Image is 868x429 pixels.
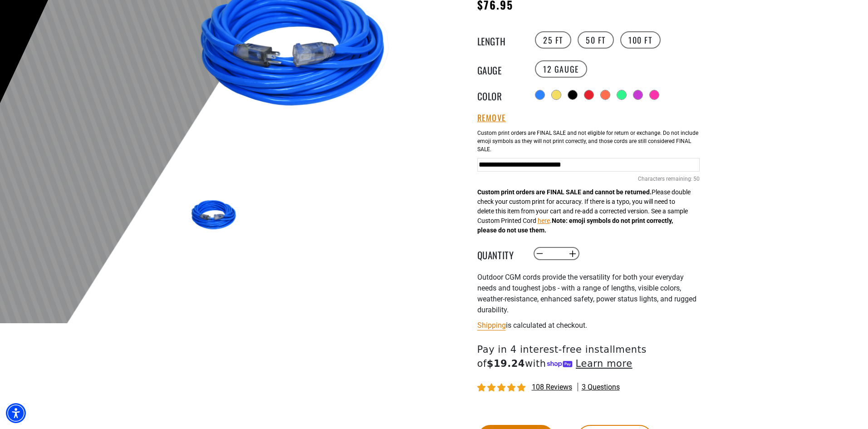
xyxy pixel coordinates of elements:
[578,31,614,49] label: 50 FT
[6,403,26,423] div: Accessibility Menu
[538,216,550,226] button: here
[693,175,700,183] span: 50
[477,34,523,46] legend: Length
[477,113,506,123] button: Remove
[477,63,523,75] legend: Gauge
[477,217,673,234] strong: Note: emoji symbols do not print correctly, please do not use them.
[638,176,692,182] span: Characters remaining:
[189,189,241,242] img: Blue
[532,383,572,391] span: 108 reviews
[582,382,620,392] span: 3 questions
[477,319,700,331] div: is calculated at checkout.
[477,321,506,330] a: Shipping
[477,248,523,260] label: Quantity
[477,384,527,392] span: 4.81 stars
[535,60,587,78] label: 12 Gauge
[535,31,571,49] label: 25 FT
[620,31,661,49] label: 100 FT
[477,89,523,101] legend: Color
[477,273,696,314] span: Outdoor CGM cords provide the versatility for both your everyday needs and toughest jobs - with a...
